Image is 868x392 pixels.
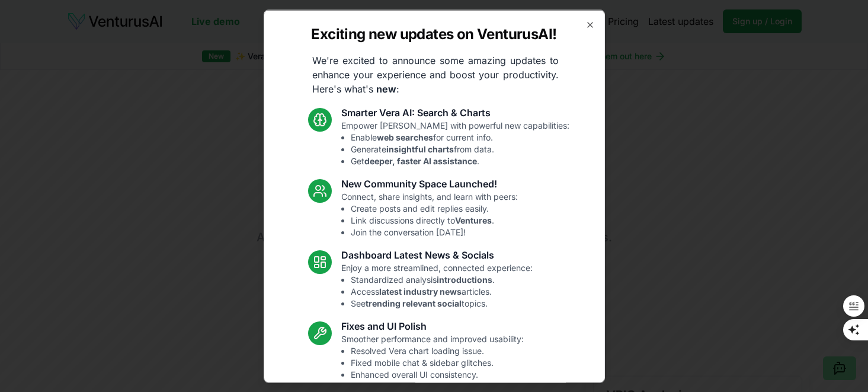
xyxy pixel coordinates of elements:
[364,155,477,165] strong: deeper, faster AI assistance
[437,274,492,284] strong: introductions
[379,286,462,296] strong: latest industry news
[311,24,556,43] h2: Exciting new updates on VenturusAI!
[341,190,518,238] p: Connect, share insights, and learn with peers:
[341,333,524,380] p: Smoother performance and improved usability:
[351,131,569,143] li: Enable for current info.
[351,202,518,214] li: Create posts and edit replies easily.
[351,285,533,297] li: Access articles.
[341,105,569,119] h3: Smarter Vera AI: Search & Charts
[386,144,454,154] strong: insightful charts
[351,368,524,380] li: Enhanced overall UI consistency.
[351,273,533,285] li: Standardized analysis .
[351,143,569,155] li: Generate from data.
[341,119,569,167] p: Empower [PERSON_NAME] with powerful new capabilities:
[376,82,396,94] strong: new
[351,345,524,356] li: Resolved Vera chart loading issue.
[455,215,492,225] strong: Ventures
[303,53,568,95] p: We're excited to announce some amazing updates to enhance your experience and boost your producti...
[351,356,524,368] li: Fixed mobile chat & sidebar glitches.
[341,247,533,262] h3: Dashboard Latest News & Socials
[351,155,569,167] li: Get .
[366,298,462,308] strong: trending relevant social
[351,297,533,309] li: See topics.
[351,214,518,226] li: Link discussions directly to .
[341,318,524,333] h3: Fixes and UI Polish
[341,176,518,190] h3: New Community Space Launched!
[351,226,518,238] li: Join the conversation [DATE]!
[341,262,533,309] p: Enjoy a more streamlined, connected experience:
[377,132,433,142] strong: web searches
